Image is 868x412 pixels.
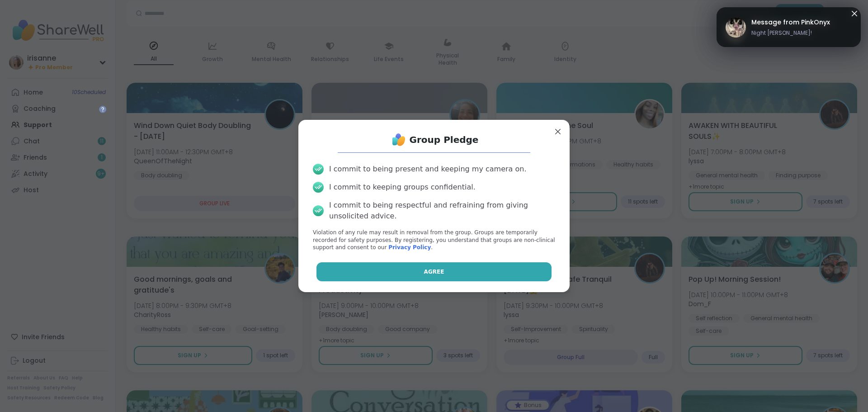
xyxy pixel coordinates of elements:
[424,268,444,276] span: Agree
[726,17,746,38] img: PinkOnyx
[751,18,830,27] span: Message from PinkOnyx
[388,244,431,251] a: Privacy Policy
[316,262,552,281] button: Agree
[390,131,408,149] img: ShareWell Logo
[410,133,479,146] h1: Group Pledge
[313,229,555,251] p: Violation of any rule may result in removal from the group. Groups are temporarily recorded for s...
[99,106,106,113] iframe: Spotlight
[329,200,555,222] div: I commit to being respectful and refraining from giving unsolicited advice.
[329,164,526,175] div: I commit to being present and keeping my camera on.
[751,29,830,37] span: Night [PERSON_NAME]!
[329,182,476,193] div: I commit to keeping groups confidential.
[726,13,852,42] a: PinkOnyxMessage from PinkOnyxNight [PERSON_NAME]!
